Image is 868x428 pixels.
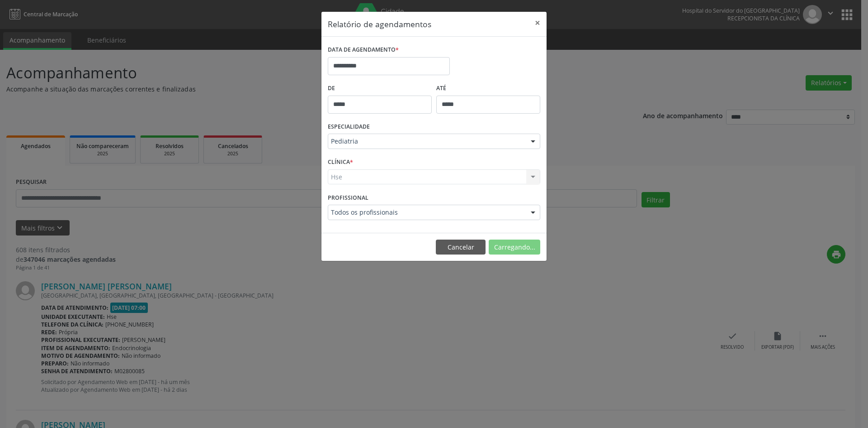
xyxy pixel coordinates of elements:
span: Todos os profissionais [331,208,522,217]
label: ESPECIALIDADE [328,120,370,134]
button: Cancelar [436,240,486,255]
label: PROFISSIONAL [328,191,368,205]
span: Pediatria [331,137,522,146]
button: Close [528,12,547,34]
button: Carregando... [489,240,540,255]
label: DATA DE AGENDAMENTO [328,43,399,57]
h5: Relatório de agendamentos [328,18,431,30]
label: ATÉ [436,82,540,96]
label: CLÍNICA [328,155,353,169]
label: De [328,82,432,96]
